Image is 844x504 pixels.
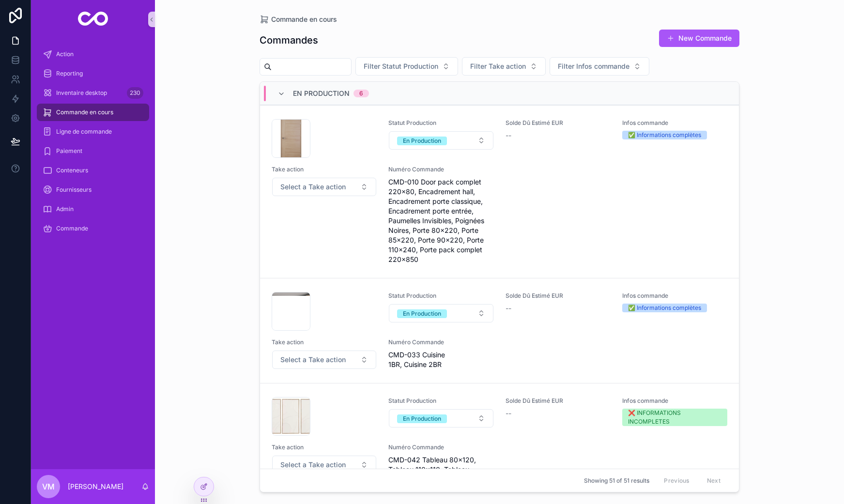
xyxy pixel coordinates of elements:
[260,15,337,24] a: Commande en cours
[388,455,493,484] span: CMD-042 Tableau 80x120, Tableau 110x110, Tableau 120x80, Tableau 120x120
[388,119,493,127] span: Statut Production
[388,166,493,173] span: Numéro Commande
[280,182,346,192] span: Select a Take action
[37,200,149,218] a: Admin
[56,186,92,194] span: Fournisseurs
[56,89,107,97] span: Inventaire desktop
[280,355,346,365] span: Select a Take action
[403,137,441,145] div: En Production
[628,131,701,139] div: ✅ Informations complètes
[388,338,493,346] span: Numéro Commande
[355,57,458,76] button: Select Button
[628,409,721,426] div: ❌ INFORMATIONS INCOMPLETES
[272,351,376,369] button: Select Button
[506,409,511,418] span: --
[558,61,629,71] span: Filter Infos commande
[388,292,493,300] span: Statut Production
[56,167,88,174] span: Conteneurs
[37,142,149,160] a: Paiement
[359,90,363,97] div: 6
[37,123,149,140] a: Ligne de commande
[280,460,346,470] span: Select a Take action
[628,304,701,312] div: ✅ Informations complètes
[56,128,112,136] span: Ligne de commande
[388,443,493,451] span: Numéro Commande
[37,181,149,199] a: Fournisseurs
[272,178,376,196] button: Select Button
[364,61,438,71] span: Filter Statut Production
[622,119,727,127] span: Infos commande
[56,147,82,155] span: Paiement
[272,166,377,173] span: Take action
[462,57,546,76] button: Select Button
[127,87,143,99] div: 230
[622,292,727,300] span: Infos commande
[272,443,377,451] span: Take action
[56,225,88,232] span: Commande
[37,162,149,179] a: Conteneurs
[260,383,739,498] a: Statut ProductionSelect ButtonSolde Dû Estimé EUR--Infos commande❌ INFORMATIONS INCOMPLETESTake a...
[388,397,493,405] span: Statut Production
[506,397,611,405] span: Solde Dû Estimé EUR
[42,481,55,492] span: VM
[37,220,149,237] a: Commande
[37,46,149,63] a: Action
[68,482,123,491] p: [PERSON_NAME]
[506,292,611,300] span: Solde Dû Estimé EUR
[37,84,149,102] a: Inventaire desktop230
[293,89,350,98] span: En Production
[37,65,149,82] a: Reporting
[56,50,74,58] span: Action
[389,131,493,150] button: Select Button
[56,70,83,77] span: Reporting
[272,338,377,346] span: Take action
[260,33,318,47] h1: Commandes
[78,12,108,27] img: App logo
[403,414,441,423] div: En Production
[388,177,493,264] span: CMD-010 Door pack complet 220x80, Encadrement hall, Encadrement porte classique, Encadrement port...
[506,131,511,140] span: --
[56,108,113,116] span: Commande en cours
[389,409,493,428] button: Select Button
[470,61,526,71] span: Filter Take action
[388,350,493,369] span: CMD-033 Cuisine 1BR, Cuisine 2BR
[260,278,739,383] a: Statut ProductionSelect ButtonSolde Dû Estimé EUR--Infos commande✅ Informations complètesTake act...
[403,309,441,318] div: En Production
[506,119,611,127] span: Solde Dû Estimé EUR
[260,105,739,278] a: Statut ProductionSelect ButtonSolde Dû Estimé EUR--Infos commande✅ Informations complètesTake act...
[31,39,155,250] div: scrollable content
[659,30,739,47] button: New Commande
[584,477,649,485] span: Showing 51 of 51 results
[272,456,376,474] button: Select Button
[622,397,727,405] span: Infos commande
[389,304,493,322] button: Select Button
[550,57,649,76] button: Select Button
[271,15,337,24] span: Commande en cours
[506,304,511,313] span: --
[56,205,74,213] span: Admin
[37,104,149,121] a: Commande en cours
